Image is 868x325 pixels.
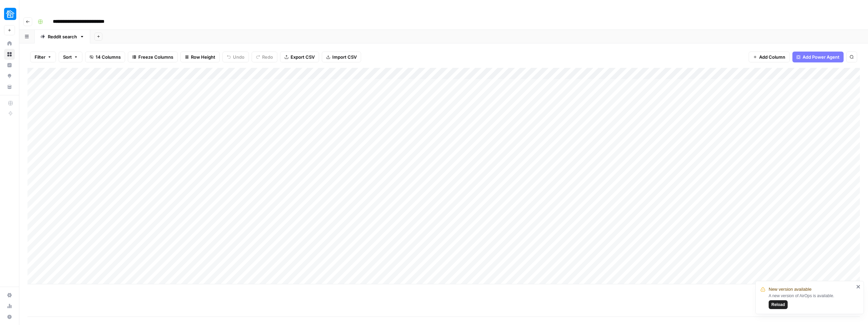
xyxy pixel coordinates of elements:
[291,54,315,60] span: Export CSV
[138,54,173,60] span: Freeze Columns
[30,52,56,62] button: Filter
[180,52,220,62] button: Row Height
[35,30,90,43] a: Reddit search
[803,54,840,60] span: Add Power Agent
[322,52,361,62] button: Import CSV
[771,302,785,308] span: Reload
[280,52,319,62] button: Export CSV
[4,311,15,322] button: Help + Support
[262,54,273,60] span: Redo
[252,52,277,62] button: Redo
[792,52,844,62] button: Add Power Agent
[233,54,244,60] span: Undo
[759,54,785,60] span: Add Column
[332,54,357,60] span: Import CSV
[769,300,788,309] button: Reload
[4,290,15,301] a: Settings
[59,52,82,62] button: Sort
[35,54,45,60] span: Filter
[4,81,15,92] a: Your Data
[4,301,15,311] a: Usage
[48,33,77,40] div: Reddit search
[4,38,15,49] a: Home
[856,284,861,289] button: close
[85,52,125,62] button: 14 Columns
[96,54,121,60] span: 14 Columns
[4,49,15,60] a: Browse
[769,286,811,293] span: New version available
[191,54,215,60] span: Row Height
[749,52,790,62] button: Add Column
[4,60,15,71] a: Insights
[128,52,178,62] button: Freeze Columns
[63,54,72,60] span: Sort
[4,5,15,22] button: Workspace: Neighbor
[4,8,16,20] img: Neighbor Logo
[769,293,854,309] div: A new version of AirOps is available.
[222,52,249,62] button: Undo
[4,71,15,81] a: Opportunities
